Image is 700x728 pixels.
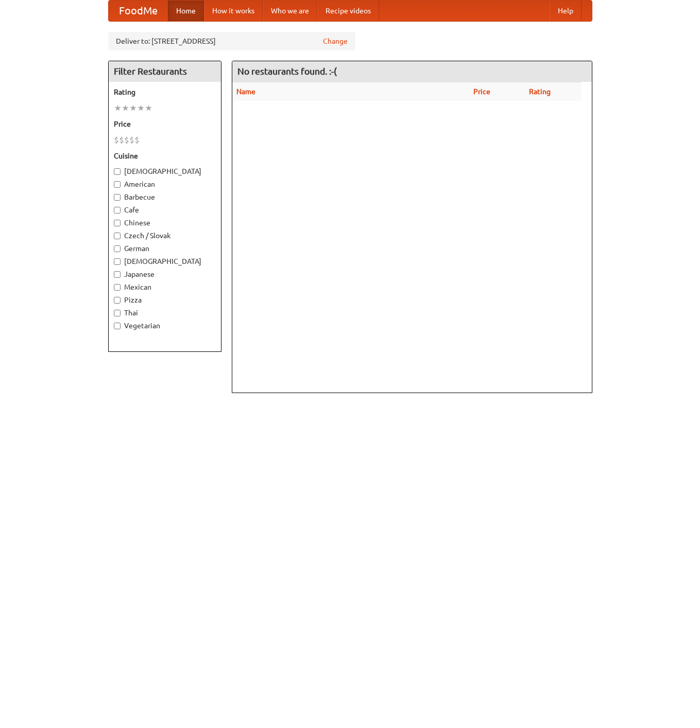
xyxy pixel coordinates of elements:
[114,256,216,267] label: [DEMOGRAPHIC_DATA]
[129,102,137,114] li: ★
[122,102,129,114] li: ★
[108,32,355,50] div: Deliver to: [STREET_ADDRESS]
[114,134,119,146] li: $
[114,258,121,265] input: [DEMOGRAPHIC_DATA]
[145,102,152,114] li: ★
[134,134,140,146] li: $
[114,297,121,304] input: Pizza
[124,134,129,146] li: $
[114,151,216,161] h5: Cuisine
[109,1,168,21] a: FoodMe
[317,1,379,21] a: Recipe videos
[114,269,216,279] label: Japanese
[114,323,121,329] input: Vegetarian
[114,181,121,188] input: American
[114,308,216,318] label: Thai
[114,243,216,254] label: German
[114,321,216,331] label: Vegetarian
[114,168,121,175] input: [DEMOGRAPHIC_DATA]
[473,87,490,96] a: Price
[129,134,134,146] li: $
[204,1,263,21] a: How it works
[529,87,551,96] a: Rating
[114,271,121,278] input: Japanese
[114,282,216,292] label: Mexican
[236,87,255,96] a: Name
[237,66,337,76] ng-pluralize: No restaurants found. :-(
[114,245,121,252] input: German
[114,166,216,176] label: [DEMOGRAPHIC_DATA]
[114,119,216,129] h5: Price
[114,87,216,97] h5: Rating
[114,230,216,241] label: Czech / Slovak
[114,194,121,201] input: Barbecue
[119,134,124,146] li: $
[114,295,216,305] label: Pizza
[168,1,204,21] a: Home
[114,207,121,214] input: Cafe
[114,192,216,202] label: Barbecue
[114,233,121,239] input: Czech / Slovak
[114,205,216,215] label: Cafe
[114,310,121,316] input: Thai
[114,220,121,226] input: Chinese
[114,284,121,291] input: Mexican
[323,36,348,46] a: Change
[137,102,145,114] li: ★
[114,102,122,114] li: ★
[114,179,216,189] label: American
[550,1,582,21] a: Help
[109,61,221,82] h4: Filter Restaurants
[114,218,216,228] label: Chinese
[263,1,317,21] a: Who we are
